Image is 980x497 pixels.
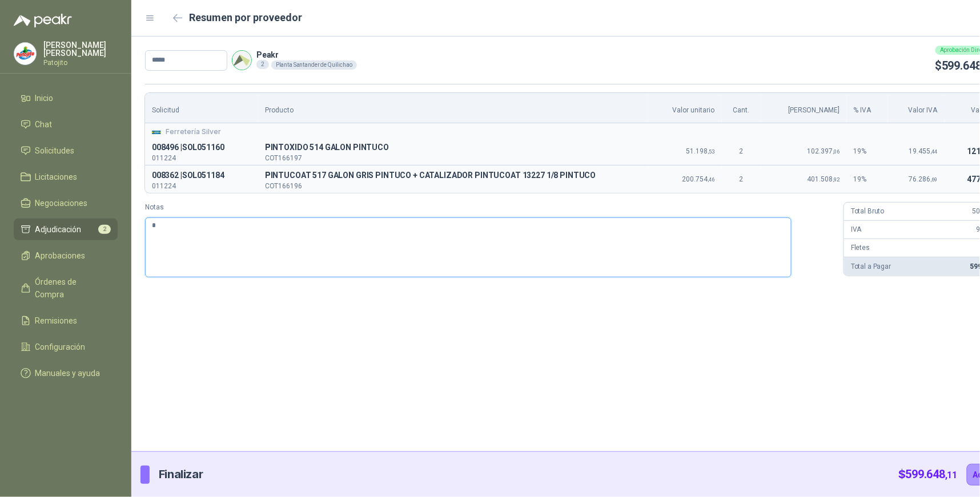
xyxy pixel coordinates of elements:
a: Solicitudes [14,140,118,161]
div: 2 [256,60,269,69]
a: Órdenes de Compra [14,271,118,305]
p: Fletes [851,243,870,253]
p: 011224 [152,155,251,161]
th: Valor IVA [888,93,945,123]
th: Producto [258,93,648,123]
span: Inicio [35,92,54,104]
p: P [265,169,641,183]
p: COT166197 [265,155,641,161]
a: Adjudicación2 [14,219,118,240]
span: ,06 [833,148,840,155]
p: Peakr [256,51,357,59]
span: Aprobaciones [35,249,86,262]
span: ,69 [931,176,938,183]
span: 599.648 [906,467,958,481]
span: Licitaciones [35,171,78,183]
label: Notas [145,202,834,213]
p: 011224 [152,183,251,189]
span: PINTUCOAT 517 GALON GRIS PINTUCO + CATALIZADOR PINTUCOAT 13227 1/8 PINTUCO [265,169,641,183]
span: 19.455 [909,147,938,155]
a: Negociaciones [14,192,118,214]
span: Chat [35,118,53,131]
span: Adjudicación [35,223,82,236]
span: Solicitudes [35,144,75,157]
span: Manuales y ayuda [35,367,101,379]
th: % IVA [847,93,888,123]
th: Solicitud [145,93,258,123]
span: ,53 [708,148,715,155]
img: Company Logo [232,51,251,70]
img: Logo peakr [14,14,72,27]
h2: Resumen por proveedor [190,10,303,26]
a: Configuración [14,336,118,358]
span: ,92 [833,176,840,183]
a: Aprobaciones [14,245,118,266]
td: 19 % [847,165,888,193]
p: P [265,141,641,155]
span: Remisiones [35,314,78,327]
span: Órdenes de Compra [35,276,107,301]
p: COT166196 [265,183,641,189]
span: PINTOXIDO 514 GALON PINTUCO [265,141,641,155]
span: ,11 [945,470,957,480]
a: Licitaciones [14,166,118,188]
th: Valor unitario [648,93,722,123]
span: 102.397 [808,147,840,155]
span: Configuración [35,341,86,353]
p: IVA [851,224,862,235]
img: Company Logo [14,43,36,64]
a: Remisiones [14,310,118,332]
th: [PERSON_NAME] [761,93,847,123]
a: Chat [14,114,118,135]
span: 2 [98,225,111,234]
p: Patojito [43,59,118,66]
span: 401.508 [808,175,840,183]
th: Cant. [722,93,762,123]
div: Planta Santander de Quilichao [271,60,357,70]
td: 19 % [847,138,888,165]
a: Inicio [14,87,118,109]
img: Company Logo [152,128,161,137]
p: [PERSON_NAME] [PERSON_NAME] [43,41,118,57]
td: 2 [722,165,762,193]
p: 008496 | SOL051160 [152,141,251,155]
span: ,46 [708,176,715,183]
span: 51.198 [686,147,715,155]
p: Total Bruto [851,206,884,217]
a: Manuales y ayuda [14,362,118,384]
p: 008362 | SOL051184 [152,169,251,183]
span: 76.286 [909,175,938,183]
td: 2 [722,138,762,165]
p: Total a Pagar [851,261,891,272]
p: $ [898,466,957,483]
p: Finalizar [159,466,203,483]
span: Negociaciones [35,197,88,209]
span: ,44 [931,148,938,155]
span: 200.754 [682,175,715,183]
